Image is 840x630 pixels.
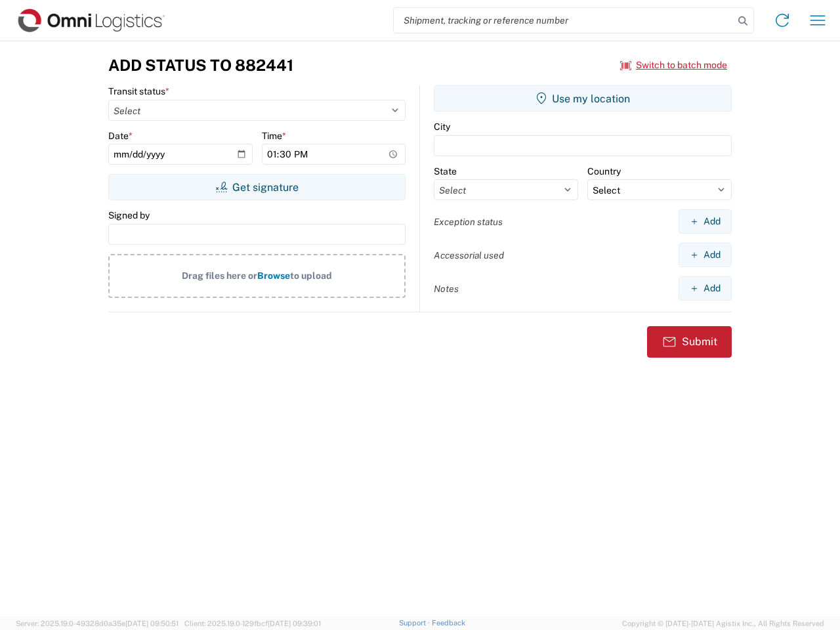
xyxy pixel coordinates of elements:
[620,54,727,76] button: Switch to batch mode
[434,121,450,133] label: City
[108,174,406,200] button: Get signature
[125,619,178,627] span: [DATE] 09:50:51
[108,56,293,75] h3: Add Status to 882441
[679,243,732,267] button: Add
[257,270,290,281] span: Browse
[434,85,732,112] button: Use my location
[108,130,133,142] label: Date
[108,85,169,97] label: Transit status
[434,216,503,228] label: Exception status
[184,619,321,627] span: Client: 2025.19.0-129fbcf
[432,619,465,627] a: Feedback
[182,270,257,281] span: Drag files here or
[268,619,321,627] span: [DATE] 09:39:01
[16,619,178,627] span: Server: 2025.19.0-49328d0a35e
[434,283,459,295] label: Notes
[679,209,732,234] button: Add
[434,165,457,177] label: State
[290,270,332,281] span: to upload
[622,618,824,629] span: Copyright © [DATE]-[DATE] Agistix Inc., All Rights Reserved
[647,326,732,358] button: Submit
[108,209,150,221] label: Signed by
[434,249,504,261] label: Accessorial used
[679,276,732,301] button: Add
[262,130,286,142] label: Time
[394,8,734,33] input: Shipment, tracking or reference number
[587,165,621,177] label: Country
[399,619,432,627] a: Support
